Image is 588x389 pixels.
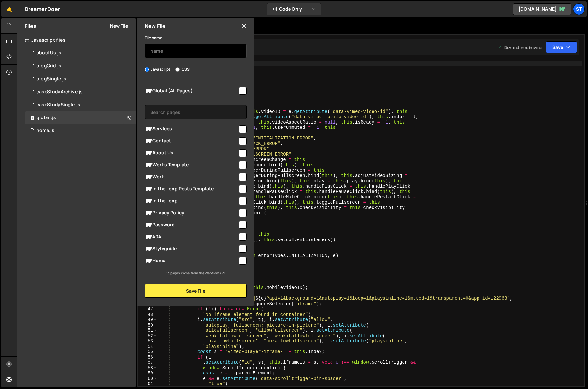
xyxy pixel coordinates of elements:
a: 🤙 [1,1,17,17]
div: 54 [138,344,157,350]
button: Save File [145,284,247,298]
h2: Files [25,22,37,29]
div: 14607/41073.js [25,60,136,72]
input: CSS [175,67,180,72]
div: global.js [37,115,56,121]
div: 53 [138,339,157,344]
div: aboutUs.js [37,50,61,56]
input: Name [145,44,247,58]
div: 14607/41089.js [25,72,136,85]
button: New File [104,23,128,28]
div: 52 [138,333,157,339]
div: 59 [138,371,157,376]
div: 57 [138,360,157,365]
div: 14607/37969.js [25,124,136,137]
span: In the Loop Posts Template [145,185,238,193]
div: 47 [138,306,157,312]
div: home.js [37,128,54,134]
div: Javascript files [17,34,136,47]
div: 14607/41446.js [25,85,136,98]
button: Save [546,41,577,53]
div: Dreamer Doer [25,5,60,13]
span: Works Template [145,161,238,169]
div: 49 [138,317,157,323]
button: Code Only [267,3,321,15]
div: 55 [138,349,157,355]
a: ST [573,3,585,15]
div: 56 [138,355,157,360]
div: 14607/37968.js [25,111,136,124]
span: 1 [30,116,34,121]
div: 48 [138,312,157,317]
div: 60 [138,376,157,382]
span: Contact [145,137,238,145]
span: Styleguide [145,245,238,253]
div: caseStudyArchive.js [37,89,83,95]
span: Global (All Pages) [145,87,238,95]
span: About Us [145,149,238,157]
div: 14607/42624.js [25,47,136,60]
span: Privacy Policy [145,209,238,217]
span: Work [145,173,238,181]
div: 61 [138,381,157,387]
label: CSS [175,66,190,72]
div: Dev and prod in sync [498,45,542,50]
div: 50 [138,323,157,328]
span: Password [145,221,238,229]
span: 404 [145,233,238,241]
label: File name [145,35,162,41]
h2: New File [145,22,165,29]
input: Javascript [145,67,149,72]
span: Services [145,125,238,133]
div: caseStudySingle.js [37,102,80,108]
div: blogSingle.js [37,76,66,82]
span: In the Loop [145,197,238,205]
small: 13 pages come from the Webflow API [166,271,225,275]
label: Javascript [145,66,171,72]
div: blogGrid.js [37,63,61,69]
div: 51 [138,328,157,333]
input: Search pages [145,105,247,119]
span: Home [145,257,238,265]
div: 14607/41637.js [25,98,136,111]
div: 58 [138,365,157,371]
a: [DOMAIN_NAME] [513,3,571,15]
